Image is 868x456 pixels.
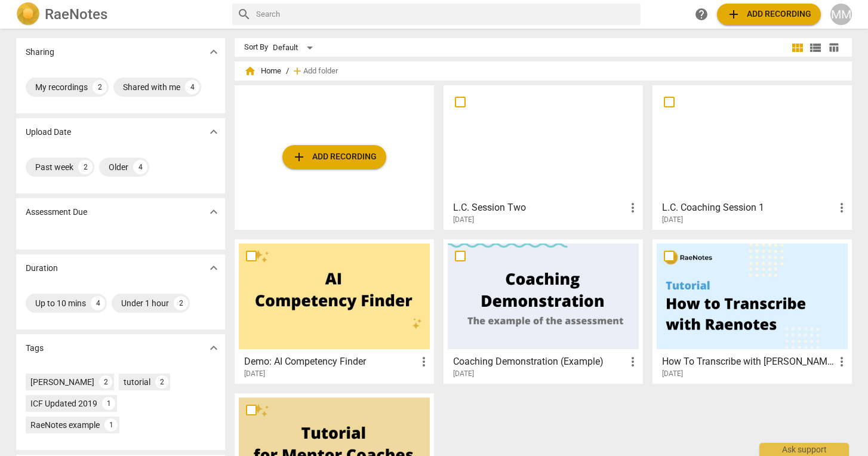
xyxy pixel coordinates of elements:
div: 4 [185,80,199,94]
span: [DATE] [453,369,474,379]
img: Logo [16,2,40,26]
span: more_vert [626,355,640,369]
div: 1 [102,397,115,410]
div: 1 [104,418,118,432]
button: Upload [282,145,386,169]
span: [DATE] [662,369,683,379]
button: List view [807,39,824,57]
span: expand_more [207,125,221,139]
p: Duration [26,262,58,275]
span: search [237,7,251,21]
span: view_module [790,41,805,55]
div: 2 [93,80,107,94]
span: home [244,65,256,77]
span: [DATE] [244,369,265,379]
button: Show more [205,339,223,357]
a: L.C. Coaching Session 1[DATE] [657,90,848,224]
span: expand_more [207,341,221,355]
span: table_chart [828,42,839,53]
div: Shared with me [123,81,180,93]
span: Home [244,65,281,77]
div: 4 [91,296,105,310]
a: Coaching Demonstration (Example)[DATE] [448,244,639,378]
span: more_vert [626,201,640,215]
div: Under 1 hour [121,297,169,309]
a: Demo: AI Competency Finder[DATE] [239,244,430,378]
span: more_vert [417,355,431,369]
h3: Coaching Demonstration (Example) [453,355,626,369]
h3: L.C. Session Two [453,201,626,215]
div: Past week [35,161,73,173]
a: LogoRaeNotes [16,2,223,26]
h2: RaeNotes [45,6,107,23]
button: Show more [205,43,223,61]
span: expand_more [207,205,221,219]
div: 2 [99,375,112,389]
a: Help [691,4,712,25]
span: Add recording [292,150,377,164]
p: Sharing [26,46,54,58]
span: [DATE] [662,215,683,225]
a: L.C. Session Two[DATE] [448,90,639,224]
button: Show more [205,203,223,221]
div: [PERSON_NAME] [30,376,94,388]
span: add [291,65,303,77]
div: Ask support [759,443,849,456]
p: Assessment Due [26,206,87,218]
div: Up to 10 mins [35,297,86,309]
span: add [292,150,306,164]
button: Table view [824,39,842,57]
button: Show more [205,259,223,277]
span: add [727,7,741,21]
p: Upload Date [26,126,71,138]
h3: How To Transcribe with RaeNotes [662,355,835,369]
p: Tags [26,342,44,355]
span: [DATE] [453,215,474,225]
div: Older [109,161,128,173]
div: 2 [174,296,188,310]
span: Add recording [727,7,811,21]
span: Add folder [303,67,338,76]
button: Upload [717,4,821,25]
div: Sort By [244,43,268,52]
a: How To Transcribe with [PERSON_NAME][DATE] [657,244,848,378]
div: My recordings [35,81,88,93]
span: expand_more [207,261,221,275]
div: 2 [78,160,93,174]
span: help [694,7,709,21]
button: MM [830,4,852,25]
h3: L.C. Coaching Session 1 [662,201,835,215]
div: ICF Updated 2019 [30,398,97,409]
div: 4 [133,160,147,174]
button: Tile view [789,39,807,57]
h3: Demo: AI Competency Finder [244,355,417,369]
button: Show more [205,123,223,141]
span: more_vert [835,201,849,215]
span: view_list [808,41,823,55]
div: 2 [155,375,168,389]
span: / [286,67,289,76]
div: tutorial [124,376,150,388]
span: more_vert [835,355,849,369]
div: RaeNotes example [30,419,100,431]
span: expand_more [207,45,221,59]
div: Default [273,38,317,57]
input: Search [256,5,636,24]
